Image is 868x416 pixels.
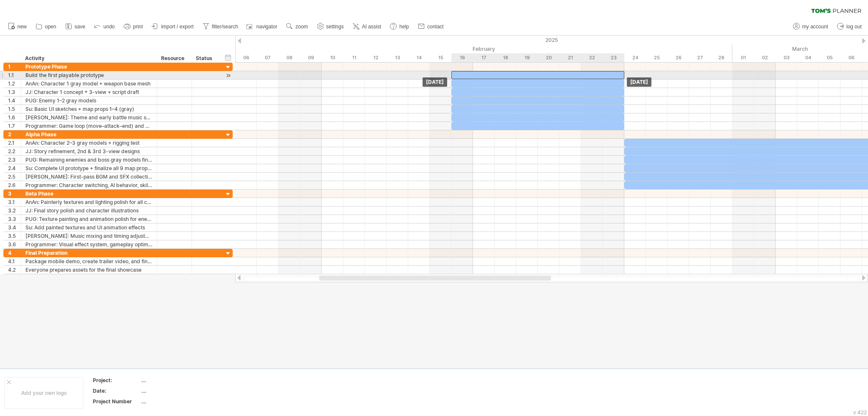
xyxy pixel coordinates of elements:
[8,232,21,240] div: 3.5
[8,198,21,206] div: 3.1
[430,53,451,62] div: Saturday, 15 February 2025
[8,88,21,96] div: 1.3
[8,139,21,147] div: 2.1
[326,24,344,30] span: settings
[92,21,117,32] a: undo
[689,53,711,62] div: Thursday, 27 February 2025
[819,53,840,62] div: Wednesday, 5 March 2025
[627,77,651,87] div: [DATE]
[538,53,559,62] div: Thursday, 20 February 2025
[797,53,819,62] div: Tuesday, 4 March 2025
[25,130,153,138] div: Alpha Phase
[122,21,145,32] a: print
[33,21,59,32] a: open
[423,77,447,87] div: [DATE]
[495,53,516,62] div: Tuesday, 18 February 2025
[8,130,21,138] div: 2
[141,398,212,405] div: ....
[133,24,143,30] span: print
[25,88,153,96] div: JJ: Character 1 concept + 3-view + script draft
[8,249,21,257] div: 4
[93,377,139,384] div: Project:
[8,80,21,88] div: 1.2
[8,266,21,274] div: 4.2
[835,21,864,32] a: log out
[25,173,153,181] div: [PERSON_NAME]: First-pass BGM and SFX collection
[25,122,153,130] div: Programmer: Game loop (move–attack–end) and basic camera system
[150,21,196,32] a: import / export
[25,96,153,105] div: PUG: Enemy 1–2 gray models
[25,181,153,189] div: Programmer: Character switching, AI behavior, skill system integration
[711,53,732,62] div: Friday, 28 February 2025
[791,21,831,32] a: my account
[802,24,828,30] span: my account
[25,198,153,206] div: AnAn: Painterly textures and lighting polish for all characters and weapons
[25,207,153,215] div: JJ: Final story polish and character illustrations
[399,24,409,30] span: help
[212,24,238,30] span: filter/search
[245,21,280,32] a: navigator
[846,24,862,30] span: log out
[278,53,300,62] div: Saturday, 8 February 2025
[362,24,381,30] span: AI assist
[754,53,776,62] div: Sunday, 2 March 2025
[25,71,153,79] div: Build the first playable prototype
[365,53,387,62] div: Wednesday, 12 February 2025
[25,249,153,257] div: Final Preparation
[161,54,187,63] div: Resource
[8,164,21,172] div: 2.4
[451,53,473,62] div: Sunday, 16 February 2025
[8,96,21,105] div: 1.4
[25,63,153,71] div: Prototype Phase
[25,257,153,265] div: Package mobile demo, create trailer video, and finalize presentation materials
[427,24,444,30] span: contact
[646,53,668,62] div: Tuesday, 25 February 2025
[322,53,343,62] div: Monday, 10 February 2025
[103,24,115,30] span: undo
[25,240,153,248] div: Programmer: Visual effect system, gameplay optimization, and final balancing
[224,71,232,80] div: scroll to activity
[8,181,21,189] div: 2.6
[25,215,153,223] div: PUG: Texture painting and animation polish for enemies and boss
[256,24,277,30] span: navigator
[6,21,29,32] a: new
[25,232,153,240] div: [PERSON_NAME]: Music mixing and timing adjustments
[315,21,346,32] a: settings
[8,71,21,79] div: 1.1
[25,223,153,231] div: Su: Add painted textures and UI animation effects
[25,147,153,155] div: JJ: Story refinement, 2nd & 3rd 3-view designs
[25,266,153,274] div: Everyone prepares assets for the final showcase
[559,53,581,62] div: Friday, 21 February 2025
[8,190,21,198] div: 3
[8,113,21,121] div: 1.6
[840,53,862,62] div: Thursday, 6 March 2025
[408,53,430,62] div: Friday, 14 February 2025
[8,63,21,71] div: 1
[416,21,446,32] a: contact
[8,207,21,215] div: 3.2
[200,21,241,32] a: filter/search
[668,53,689,62] div: Wednesday, 26 February 2025
[581,53,603,62] div: Saturday, 22 February 2025
[25,80,153,88] div: AnAn: Character 1 gray model + weapon base mesh
[161,24,194,30] span: import / export
[8,105,21,113] div: 1.5
[8,223,21,231] div: 3.4
[257,53,278,62] div: Friday, 7 February 2025
[473,53,495,62] div: Monday, 17 February 2025
[387,53,408,62] div: Thursday, 13 February 2025
[25,113,153,121] div: [PERSON_NAME]: Theme and early battle music sketch
[8,257,21,265] div: 4.1
[8,240,21,248] div: 3.6
[196,54,214,63] div: Status
[75,24,85,30] span: save
[8,215,21,223] div: 3.3
[25,190,153,198] div: Beta Phase
[732,53,754,62] div: Saturday, 1 March 2025
[624,53,646,62] div: Monday, 24 February 2025
[93,398,139,405] div: Project Number
[388,21,412,32] a: help
[853,409,867,416] div: v 422
[235,53,257,62] div: Thursday, 6 February 2025
[63,21,88,32] a: save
